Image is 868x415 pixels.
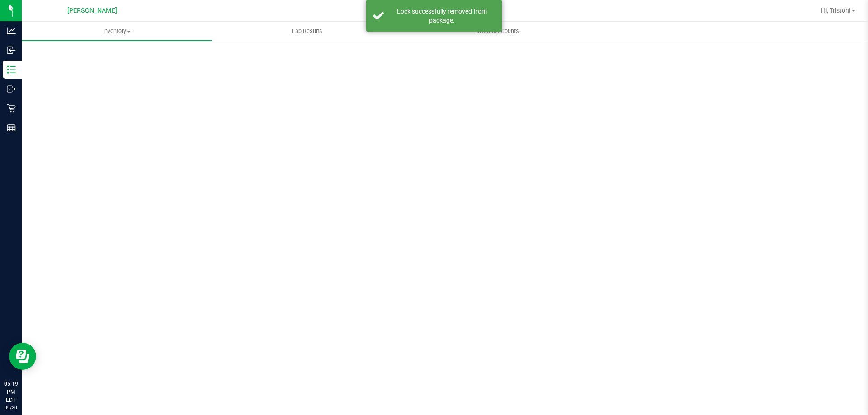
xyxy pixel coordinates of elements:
inline-svg: Retail [7,104,16,113]
inline-svg: Inventory [7,65,16,74]
a: Inventory [22,22,212,41]
inline-svg: Outbound [7,84,16,93]
inline-svg: Inbound [7,46,16,55]
span: Lab Results [280,27,335,35]
span: [PERSON_NAME] [67,7,117,14]
a: Lab Results [212,22,402,41]
iframe: Resource center [9,343,36,370]
div: Lock successfully removed from package. [389,7,495,25]
inline-svg: Analytics [7,26,16,35]
span: Hi, Triston! [821,7,851,14]
p: 09/20 [4,404,18,411]
p: 05:19 PM EDT [4,380,18,404]
inline-svg: Reports [7,123,16,132]
span: Inventory [22,27,212,35]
